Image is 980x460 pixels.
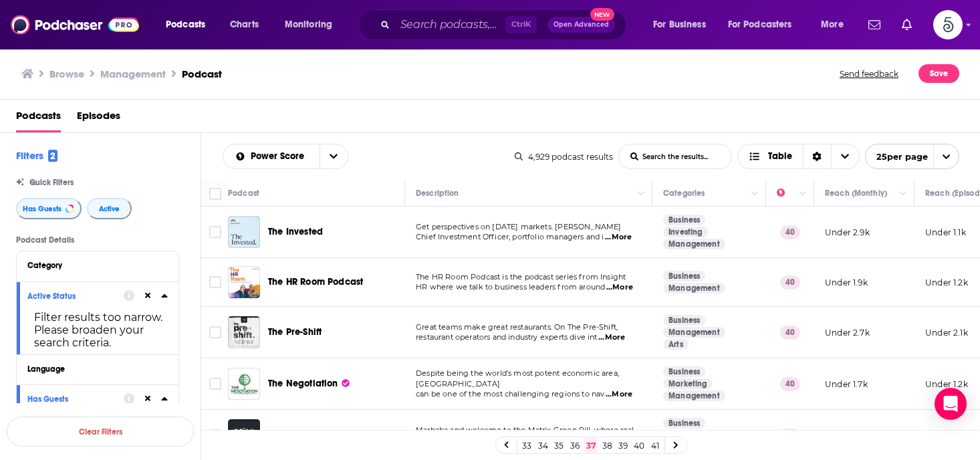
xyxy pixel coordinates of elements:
a: Management [663,239,725,249]
span: 2 [48,150,57,162]
span: HR where we talk to business leaders from around [416,282,605,292]
div: Category [27,261,159,270]
button: open menu [812,14,860,35]
a: Management [663,283,725,294]
span: New [590,8,614,21]
span: For Business [653,15,706,34]
span: Has Guests [23,205,62,213]
a: The Pre-Shift [268,326,322,339]
span: restaurant operators and industry experts dive int [416,332,598,342]
span: Toggle select row [209,378,221,390]
div: Language [27,364,159,374]
a: 41 [648,437,662,453]
a: Arts [663,339,689,350]
button: Column Actions [633,186,649,202]
span: Podcasts [166,15,205,34]
img: The Negotiation [228,368,260,400]
img: User Profile [933,10,963,39]
button: open menu [156,14,223,35]
a: Business [663,271,705,281]
span: More [821,15,844,34]
img: Podchaser - Follow, Share and Rate Podcasts [11,12,139,37]
a: Show notifications dropdown [863,13,886,36]
a: Business [663,366,705,377]
a: Management [663,327,725,338]
span: 25 per page [866,146,928,167]
a: 33 [520,437,533,453]
p: Under 1.2k [925,277,968,288]
div: Categories [663,185,705,201]
span: Marhaba and welcome to the Matrix Green Pill, where real [416,425,634,435]
span: The Negotiation [268,378,338,389]
span: Great teams make great restaurants. On The Pre-Shift, [416,322,618,332]
a: Podcasts [16,105,61,132]
a: 35 [552,437,566,453]
span: The HR Room Podcast [268,276,363,287]
button: Column Actions [795,186,811,202]
div: Search podcasts, credits, & more... [371,9,639,40]
p: 40 [780,377,800,390]
span: Active [99,205,120,213]
div: Description [416,185,459,201]
a: 40 [632,437,646,453]
p: Under 2.7k [825,327,870,338]
button: open menu [275,14,350,35]
div: Active Status [27,292,115,301]
h3: Podcast [182,68,222,80]
img: The HR Room Podcast [228,266,260,298]
a: The Invested [268,225,323,239]
p: Under 1.1k [925,227,966,238]
h2: Choose List sort [223,144,348,169]
a: The Negotiation [268,377,350,390]
h2: Filters [16,149,57,162]
button: Has Guests [27,390,124,407]
div: Reach (Monthly) [825,185,887,201]
button: Clear Filters [7,417,194,447]
input: Search podcasts, credits, & more... [395,14,505,35]
a: 38 [600,437,614,453]
div: Sort Direction [803,144,831,168]
span: The HR Room Podcast is the podcast series from Insight [416,272,626,281]
span: The Invested [268,226,323,237]
button: Send feedback [836,64,902,83]
a: Browse [49,68,84,80]
button: Active [87,198,132,219]
h1: Management [100,68,166,80]
span: Power Score [251,152,309,161]
p: Podcast Details [16,235,179,245]
img: The Matrix Green Pill [228,419,260,451]
button: open menu [644,14,723,35]
a: Business [663,315,705,326]
a: 34 [536,437,549,453]
a: Show notifications dropdown [896,13,917,36]
a: Charts [221,14,267,35]
span: Charts [230,15,259,34]
p: 40 [780,225,800,239]
div: Filter results too narrow. Please broaden your search criteria. [27,311,168,349]
p: 40 [780,429,800,442]
span: Chief Investment Officer, portfolio managers and i [416,232,604,241]
a: Investing [663,227,708,237]
div: 4,929 podcast results [515,152,613,162]
span: Quick Filters [29,178,74,187]
p: Under 1.7k [825,378,868,390]
button: open menu [865,144,959,169]
p: 40 [780,275,800,289]
p: Under 2.1k [925,327,968,338]
div: Open Intercom Messenger [935,388,967,420]
button: open menu [223,152,320,161]
span: Toggle select row [209,226,221,238]
img: The Pre-Shift [228,316,260,348]
button: Category [27,257,168,273]
span: Despite being the world’s most potent economic area, [GEOGRAPHIC_DATA] [416,368,619,388]
span: Ctrl K [505,16,537,33]
a: Episodes [77,105,120,132]
div: Power Score [777,185,795,201]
